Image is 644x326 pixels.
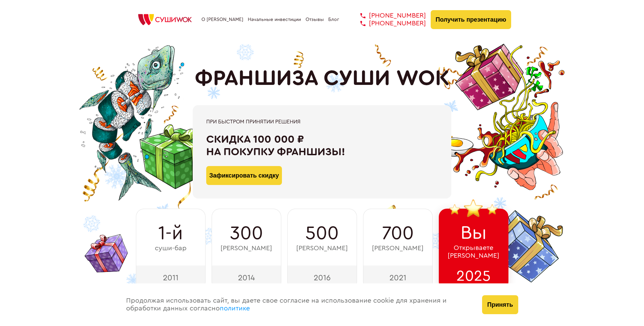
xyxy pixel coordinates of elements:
[230,223,263,244] span: 300
[136,265,206,290] div: 2011
[220,245,272,252] span: [PERSON_NAME]
[296,245,348,252] span: [PERSON_NAME]
[206,119,438,125] div: При быстром принятии решения
[206,133,438,158] div: Скидка 100 000 ₽ на покупку франшизы!
[431,10,511,29] button: Получить презентацию
[482,295,518,314] button: Принять
[195,66,450,91] h1: ФРАНШИЗА СУШИ WOK
[220,305,250,312] a: политике
[350,12,426,20] a: [PHONE_NUMBER]
[305,223,339,244] span: 500
[460,222,487,244] span: Вы
[439,265,508,290] div: 2025
[158,223,183,244] span: 1-й
[328,17,339,22] a: Блог
[382,223,414,244] span: 700
[206,166,282,185] button: Зафиксировать скидку
[248,17,301,22] a: Начальные инвестиции
[212,265,281,290] div: 2014
[287,265,357,290] div: 2016
[119,283,476,326] div: Продолжая использовать сайт, вы даете свое согласие на использование cookie для хранения и обрабо...
[372,245,424,252] span: [PERSON_NAME]
[155,245,187,252] span: суши-бар
[350,20,426,27] a: [PHONE_NUMBER]
[133,12,197,27] img: СУШИWOK
[201,17,243,22] a: О [PERSON_NAME]
[363,265,433,290] div: 2021
[448,244,499,260] span: Открываете [PERSON_NAME]
[306,17,324,22] a: Отзывы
